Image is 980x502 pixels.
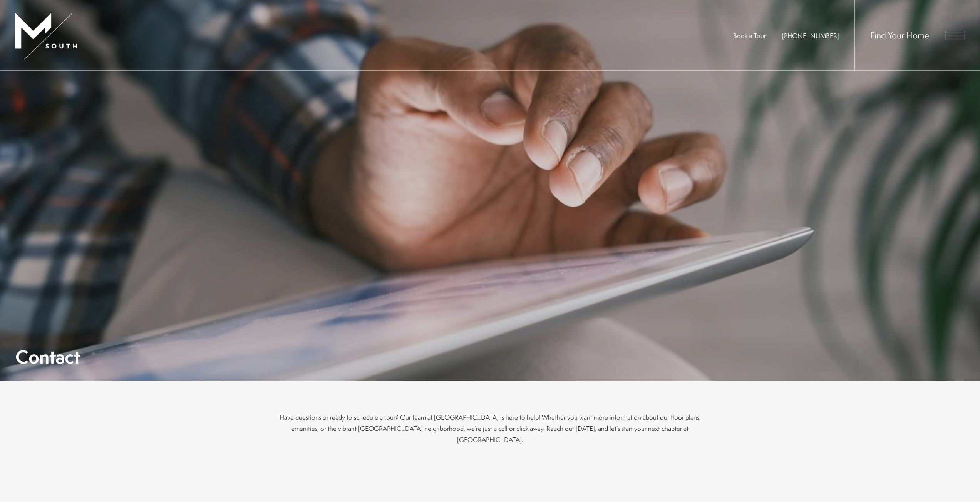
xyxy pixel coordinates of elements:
a: Book a Tour [733,31,766,40]
h1: Contact [15,348,80,365]
span: [PHONE_NUMBER] [782,31,839,40]
a: Find Your Home [870,29,929,41]
a: Call Us at 813-570-8014 [782,31,839,40]
button: Open Menu [945,32,965,38]
p: Have questions or ready to schedule a tour? Our team at [GEOGRAPHIC_DATA] is here to help! Whethe... [278,412,702,445]
img: MSouth [15,13,77,59]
